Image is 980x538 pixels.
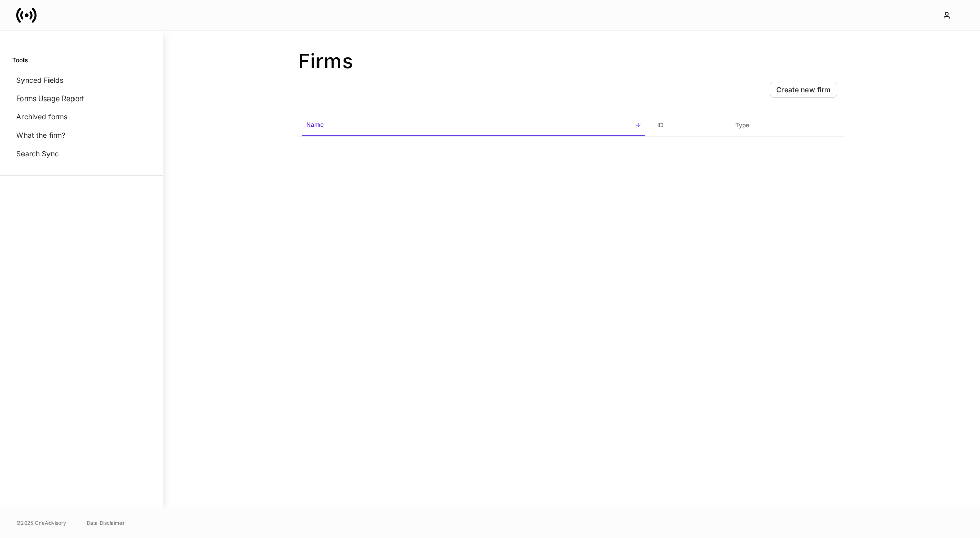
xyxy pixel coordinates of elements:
[12,126,151,144] a: What the firm?
[12,71,151,89] a: Synced Fields
[770,82,837,98] button: Create new firm
[731,115,841,136] span: Type
[776,85,830,95] div: Create new firm
[16,112,67,122] p: Archived forms
[16,519,66,527] span: © 2025 OneAdvisory
[16,75,63,85] p: Synced Fields
[302,114,645,136] span: Name
[12,144,151,163] a: Search Sync
[16,149,59,159] p: Search Sync
[657,120,664,130] h6: ID
[653,115,723,136] span: ID
[12,108,151,126] a: Archived forms
[12,89,151,108] a: Forms Usage Report
[16,130,65,140] p: What the firm?
[16,93,84,104] p: Forms Usage Report
[298,49,845,74] h2: Firms
[306,119,324,129] h6: Name
[87,519,125,527] a: Data Disclaimer
[735,120,749,130] h6: Type
[12,55,28,65] h6: Tools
